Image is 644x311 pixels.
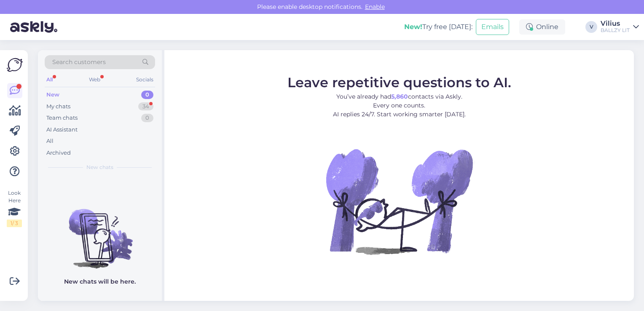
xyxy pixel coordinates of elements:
div: Vilius [601,20,630,27]
div: All [45,74,54,85]
div: AI Assistant [46,126,78,134]
div: All [46,137,54,145]
div: BALLZY LIT [601,27,630,34]
div: My chats [46,102,70,111]
b: 5,860 [391,92,408,100]
button: Emails [476,19,509,35]
div: 0 [141,114,153,122]
a: ViliusBALLZY LIT [601,20,639,34]
div: New [46,91,59,99]
div: 1 / 3 [7,220,22,227]
img: Askly Logo [7,57,23,73]
img: No chats [38,194,162,270]
p: New chats will be here. [64,277,136,286]
div: Team chats [46,114,78,122]
div: Web [87,74,102,85]
span: Search customers [52,58,106,67]
span: Leave repetitive questions to AI. [287,74,511,90]
div: 0 [141,91,153,99]
div: Archived [46,149,71,157]
p: You’ve already had contacts via Askly. Every one counts. AI replies 24/7. Start working smarter [... [287,92,511,118]
div: Online [519,19,565,35]
div: Look Here [7,189,22,227]
b: New! [404,23,422,31]
div: Socials [134,74,155,85]
img: No Chat active [323,125,475,277]
span: Enable [362,3,387,11]
div: 34 [138,102,153,111]
span: New chats [86,164,113,171]
div: Try free [DATE]: [404,22,472,32]
div: V [585,21,597,33]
